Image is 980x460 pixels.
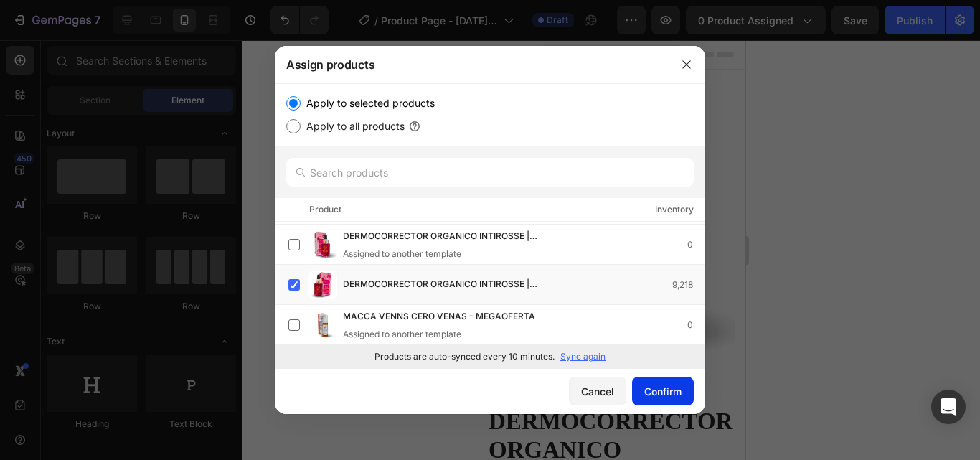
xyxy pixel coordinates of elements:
div: Cancel [581,384,614,399]
div: /> [275,83,705,368]
div: Assign products [275,46,668,83]
img: product-img [308,230,337,259]
div: 9,218 [672,278,705,292]
span: iPhone 13 Mini ( 375 px) [72,7,169,22]
div: Confirm [644,384,682,399]
div: Assigned to another template [343,328,558,341]
div: 0 [687,318,705,332]
div: 0 [687,238,705,252]
div: Inventory [655,202,694,217]
span: DERMOCORRECTOR ORGANICO INTIROSSE | LANZAMIENTO [343,229,593,245]
button: Cancel [569,377,626,405]
label: Apply to all products [301,118,405,135]
div: Open Intercom Messenger [931,390,966,424]
p: Products are auto-synced every 10 minutes. [374,350,555,363]
div: Assigned to another template [343,248,616,260]
button: Confirm [632,377,694,405]
span: DERMOCORRECTOR ORGANICO INTIROSSE | MEGAESTRENO [343,277,593,293]
img: product-img [308,271,337,299]
input: Search products [286,158,694,187]
div: Product [309,202,341,217]
label: Apply to selected products [301,95,435,112]
img: product-img [308,311,337,339]
p: Hurry! LET BUY NOW [25,345,129,360]
span: MACCA VENNS CERO VENAS - MEGAOFERTA [343,309,535,325]
p: Sync again [560,350,606,363]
